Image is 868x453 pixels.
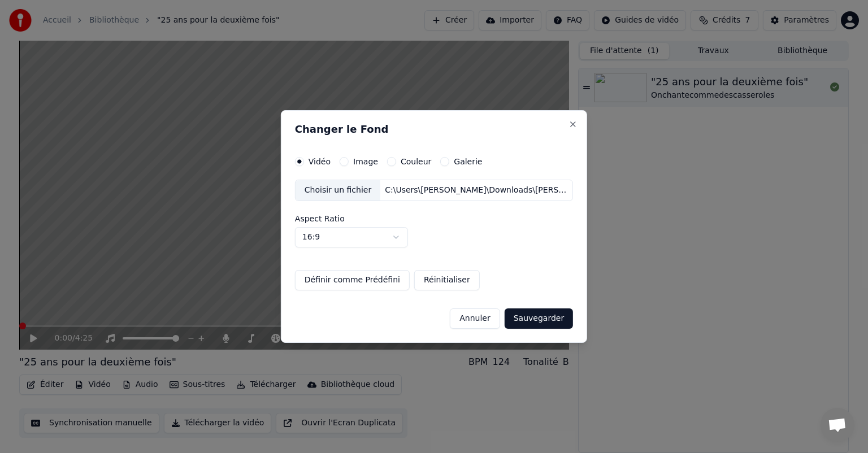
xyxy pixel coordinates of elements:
[450,308,500,329] button: Annuler
[454,158,482,165] label: Galerie
[296,180,380,201] div: Choisir un fichier
[505,308,573,329] button: Sauvegarder
[295,215,573,223] label: Aspect Ratio
[414,270,480,290] button: Réinitialiser
[380,185,572,196] div: C:\Users\[PERSON_NAME]\Downloads\[PERSON_NAME].mp4
[401,158,431,165] label: Couleur
[295,270,410,290] button: Définir comme Prédéfini
[309,158,331,165] label: Vidéo
[353,158,378,165] label: Image
[295,124,573,134] h2: Changer le Fond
